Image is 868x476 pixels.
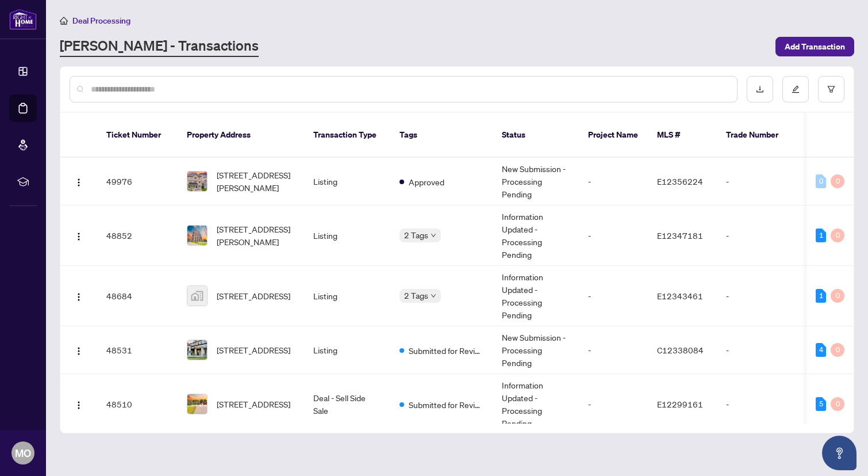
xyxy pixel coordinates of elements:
div: 0 [831,289,844,303]
span: [STREET_ADDRESS] [217,344,290,356]
span: [STREET_ADDRESS][PERSON_NAME] [217,223,295,248]
span: Approved [409,176,444,188]
th: Transaction Type [304,113,390,158]
td: Deal - Sell Side Sale [304,374,390,435]
td: New Submission - Processing Pending [493,158,579,205]
td: - [717,158,797,205]
th: Property Address [178,113,304,158]
button: download [747,76,773,102]
button: Logo [70,172,88,191]
button: Logo [70,226,88,245]
td: Listing [304,326,390,374]
button: edit [782,76,809,102]
span: C12338084 [657,345,704,355]
span: home [60,17,68,25]
th: MLS # [648,113,717,158]
img: thumbnail-img [187,172,207,191]
div: 4 [816,343,826,357]
img: Logo [74,346,83,356]
span: E12299161 [657,399,703,409]
button: Logo [70,341,88,359]
div: 1 [816,289,826,303]
img: thumbnail-img [187,340,207,360]
div: 0 [831,397,844,411]
button: Logo [70,395,88,413]
td: Information Updated - Processing Pending [493,266,579,326]
span: 2 Tags [404,229,428,242]
div: 1 [816,229,826,242]
td: Information Updated - Processing Pending [493,205,579,266]
div: 0 [831,229,844,242]
span: down [431,233,436,238]
button: Logo [70,287,88,305]
td: New Submission - Processing Pending [493,326,579,374]
span: [STREET_ADDRESS][PERSON_NAME] [217,169,295,194]
td: 49976 [97,158,178,205]
img: logo [9,9,37,30]
td: - [579,158,648,205]
td: - [717,205,797,266]
span: [STREET_ADDRESS] [217,398,290,410]
td: 48510 [97,374,178,435]
td: - [579,266,648,326]
span: edit [792,85,800,93]
span: MO [15,445,31,461]
td: Listing [304,158,390,205]
td: 48852 [97,205,178,266]
div: 5 [816,397,826,411]
span: Submitted for Review [409,344,483,357]
th: Project Name [579,113,648,158]
span: Deal Processing [72,16,130,26]
td: Listing [304,266,390,326]
span: [STREET_ADDRESS] [217,290,290,302]
td: - [579,326,648,374]
button: filter [818,76,844,102]
img: Logo [74,292,83,302]
img: Logo [74,178,83,187]
span: E12356224 [657,176,703,186]
img: thumbnail-img [187,394,207,414]
td: Information Updated - Processing Pending [493,374,579,435]
div: 0 [816,174,826,188]
span: Submitted for Review [409,398,483,411]
th: Ticket Number [97,113,178,158]
img: thumbnail-img [187,286,207,306]
td: - [717,266,797,326]
td: - [717,374,797,435]
td: - [579,205,648,266]
div: 0 [831,174,844,188]
button: Add Transaction [775,37,854,56]
th: Status [493,113,579,158]
th: Tags [390,113,493,158]
button: Open asap [822,436,857,470]
img: thumbnail-img [187,226,207,245]
td: - [717,326,797,374]
span: E12347181 [657,230,703,241]
td: 48531 [97,326,178,374]
span: 2 Tags [404,289,428,302]
td: - [579,374,648,435]
a: [PERSON_NAME] - Transactions [60,36,259,57]
td: Listing [304,205,390,266]
th: Trade Number [717,113,797,158]
span: down [431,293,436,299]
span: filter [827,85,835,93]
img: Logo [74,232,83,241]
span: E12343461 [657,291,703,301]
img: Logo [74,401,83,410]
span: Add Transaction [785,37,845,56]
span: download [756,85,764,93]
div: 0 [831,343,844,357]
td: 48684 [97,266,178,326]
